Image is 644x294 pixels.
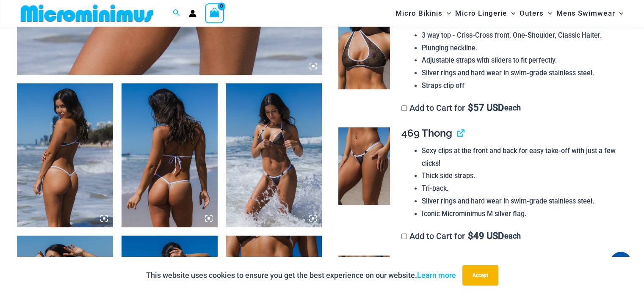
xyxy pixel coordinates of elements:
[422,29,620,42] li: 3 way top - Criss-Cross front, One-Shoulder, Classic Halter.
[401,127,452,139] span: 469 Thong
[401,234,407,239] input: Add to Cart for$49 USD each
[467,104,503,112] span: 57 USD
[393,3,453,24] a: Micro BikinisMenu ToggleMenu Toggle
[455,3,507,24] span: Micro Lingerie
[401,103,521,113] label: Add to Cart for
[422,145,620,170] li: Sexy clips at the front and back for easy take-off with just a few clicks!
[392,1,627,25] nav: Site Navigation
[544,3,552,24] span: Menu Toggle
[504,232,521,240] span: each
[205,3,224,23] a: View Shopping Cart, empty
[395,3,442,24] span: Micro Bikinis
[554,3,625,24] a: Mens SwimwearMenu ToggleMenu Toggle
[504,104,521,112] span: each
[422,208,620,220] li: Iconic Microminimus M silver flag.
[401,105,407,111] input: Add to Cart for$57 USD each
[422,80,620,92] li: Straps clip off
[226,83,322,227] img: Tradewinds Ink and Ivory 317 Tri Top 469 Thong
[417,271,456,280] a: Learn more
[189,10,196,17] a: Account icon link
[401,255,448,267] span: 453 Micro
[467,232,503,240] span: 49 USD
[467,231,473,241] span: $
[422,182,620,195] li: Tri-back.
[422,170,620,182] li: Thick side straps.
[615,3,623,24] span: Menu Toggle
[520,3,544,24] span: Outers
[422,42,620,55] li: Plunging neckline.
[146,269,456,282] p: This website uses cookies to ensure you get the best experience on our website.
[556,3,615,24] span: Mens Swimwear
[467,102,473,113] span: $
[338,12,390,89] img: Tradewinds Ink and Ivory 384 Halter
[517,3,554,24] a: OutersMenu ToggleMenu Toggle
[422,67,620,80] li: Silver rings and hard wear in swim-grade stainless steel.
[401,231,521,241] label: Add to Cart for
[338,127,390,205] img: Tradewinds Ink and Ivory 469 Thong
[422,54,620,67] li: Adjustable straps with sliders to fit perfectly.
[507,3,515,24] span: Menu Toggle
[442,3,451,24] span: Menu Toggle
[17,4,157,23] img: MM SHOP LOGO FLAT
[462,265,498,286] button: Accept
[17,83,113,227] img: Tradewinds Ink and Ivory 384 Halter 453 Micro
[422,195,620,208] li: Silver rings and hard wear in swim-grade stainless steel.
[453,3,517,24] a: Micro LingerieMenu ToggleMenu Toggle
[122,83,218,227] img: Tradewinds Ink and Ivory 317 Tri Top 453 Micro
[173,8,180,19] a: Search icon link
